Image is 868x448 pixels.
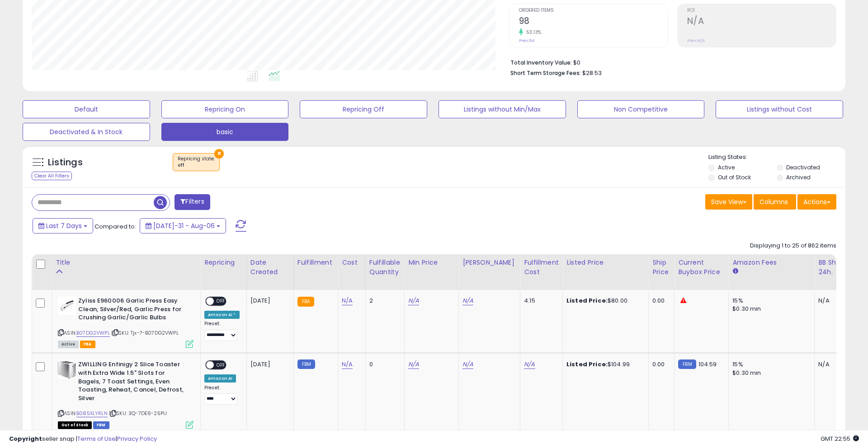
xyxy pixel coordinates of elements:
[687,8,836,13] span: ROI
[797,194,836,210] button: Actions
[80,341,95,348] span: FBA
[342,258,362,267] div: Cost
[678,359,696,369] small: FBM
[33,218,93,233] button: Last 7 Days
[32,172,72,180] div: Clear All Filters
[786,163,820,171] label: Deactivated
[732,305,807,313] div: $0.30 min
[582,69,602,77] span: $28.53
[297,359,315,369] small: FBM
[408,258,455,267] div: Min Price
[204,374,236,383] div: Amazon AI
[117,434,157,443] a: Privacy Policy
[214,361,228,369] span: OFF
[408,296,419,305] a: N/A
[462,296,473,305] a: N/A
[462,360,473,369] a: N/A
[510,56,830,67] li: $0
[204,321,240,341] div: Preset:
[76,329,110,337] a: B07DG2VWPL
[153,221,215,230] span: [DATE]-31 - Aug-06
[204,258,243,267] div: Repricing
[718,173,751,181] label: Out of Stock
[48,156,83,169] h5: Listings
[56,258,197,267] div: Title
[818,360,848,369] div: N/A
[94,222,136,231] span: Compared to:
[250,297,287,305] div: [DATE]
[566,297,642,305] div: $80.00
[178,162,215,168] div: off
[78,360,188,405] b: ZWILLING Enfinigy 2 Slice Toaster with Extra Wide 1.5" Slots for Bagels, 7 Toast Settings, Even T...
[140,218,226,233] button: [DATE]-31 - Aug-06
[718,163,735,171] label: Active
[523,29,542,36] small: 53.13%
[652,360,667,369] div: 0.00
[204,385,240,405] div: Preset:
[732,360,807,369] div: 15%
[77,434,116,443] a: Terms of Use
[408,360,419,369] a: N/A
[708,153,845,162] p: Listing States:
[250,258,290,277] div: Date Created
[214,298,228,305] span: OFF
[818,297,848,305] div: N/A
[524,297,556,305] div: 4.15
[297,258,334,267] div: Fulfillment
[698,360,717,369] span: 104.59
[23,100,150,118] button: Default
[732,267,738,275] small: Amazon Fees.
[161,123,289,141] button: basic
[214,149,224,159] button: ×
[175,194,210,210] button: Filters
[566,296,608,305] b: Listed Price:
[439,100,566,118] button: Listings without Min/Max
[58,297,76,315] img: 21d2Dsp1AsL._SL40_.jpg
[111,329,179,336] span: | SKU: Tjx-7-B07DG2VWPL
[369,258,401,277] div: Fulfillable Quantity
[204,311,240,319] div: Amazon AI *
[566,360,642,369] div: $104.99
[78,297,188,324] b: Zyliss E960006 Garlic Press Easy Clean, Silver/Red, Garlic Press for Crushing Garlic/Garlic Bulbs
[750,242,836,250] div: Displaying 1 to 25 of 862 items
[109,410,167,417] span: | SKU: 3Q-7DE6-25PU
[652,258,670,277] div: Ship Price
[821,434,859,443] span: 2025-08-14 22:55 GMT
[652,297,667,305] div: 0.00
[342,296,353,305] a: N/A
[732,369,807,377] div: $0.30 min
[46,221,82,230] span: Last 7 Days
[519,8,668,13] span: Ordered Items
[297,297,314,307] small: FBA
[178,155,215,169] span: Repricing state :
[58,297,193,347] div: ASIN:
[369,360,397,369] div: 0
[524,360,535,369] a: N/A
[759,197,788,206] span: Columns
[687,16,836,28] h2: N/A
[566,258,645,267] div: Listed Price
[510,59,572,66] b: Total Inventory Value:
[250,360,287,369] div: [DATE]
[524,258,559,277] div: Fulfillment Cost
[754,194,796,210] button: Columns
[577,100,705,118] button: Non Competitive
[76,410,108,417] a: B085XLYRLN
[342,360,353,369] a: N/A
[678,258,725,277] div: Current Buybox Price
[818,258,851,277] div: BB Share 24h.
[510,69,581,77] b: Short Term Storage Fees:
[519,38,534,43] small: Prev: 64
[58,360,76,378] img: 41-cZiEPQ2L._SL40_.jpg
[23,123,150,141] button: Deactivated & In Stock
[58,341,79,348] span: All listings currently available for purchase on Amazon
[705,194,752,210] button: Save View
[566,360,608,369] b: Listed Price:
[716,100,843,118] button: Listings without Cost
[687,38,705,43] small: Prev: N/A
[462,258,516,267] div: [PERSON_NAME]
[9,434,42,443] strong: Copyright
[300,100,427,118] button: Repricing Off
[519,16,668,28] h2: 98
[786,173,811,181] label: Archived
